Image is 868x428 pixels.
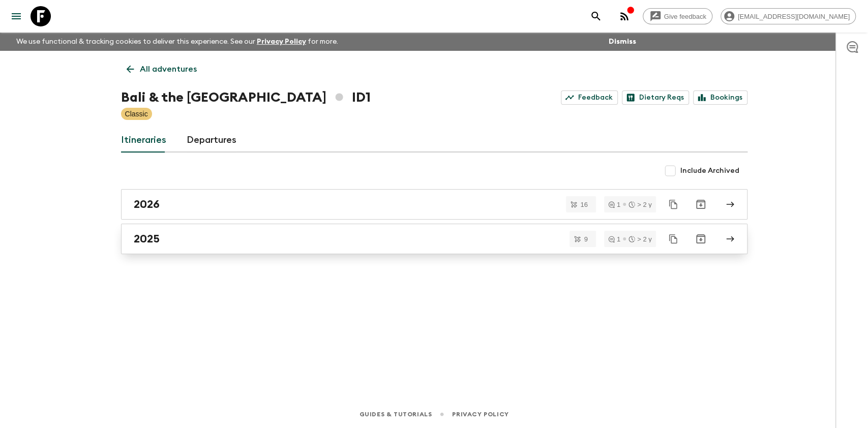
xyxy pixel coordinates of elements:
button: search adventures [586,6,606,26]
a: Dietary Reqs [622,90,689,105]
p: Classic [125,109,148,119]
a: Privacy Policy [257,38,306,45]
h1: Bali & the [GEOGRAPHIC_DATA] ID1 [121,87,371,108]
a: Privacy Policy [452,409,508,420]
a: Bookings [693,90,747,105]
span: Give feedback [659,13,712,20]
a: Feedback [561,90,618,105]
h2: 2025 [134,232,160,246]
span: 9 [578,236,593,242]
p: All adventures [140,63,197,75]
h2: 2026 [134,198,160,211]
a: Guides & Tutorials [359,409,432,420]
span: 16 [574,201,593,208]
a: 2025 [121,224,747,254]
a: Give feedback [643,8,712,24]
a: 2026 [121,189,747,220]
button: Archive [691,229,711,249]
p: We use functional & tracking cookies to deliver this experience. See our for more. [12,33,342,51]
div: [EMAIL_ADDRESS][DOMAIN_NAME] [721,8,856,24]
button: Duplicate [664,230,682,248]
button: Dismiss [606,35,639,49]
a: Itineraries [121,128,166,152]
span: Include Archived [680,166,739,176]
div: > 2 y [628,201,652,208]
button: Archive [691,194,711,215]
div: > 2 y [628,236,652,242]
div: 1 [608,201,620,208]
div: 1 [608,236,620,242]
a: All adventures [121,59,202,79]
button: menu [6,6,26,26]
button: Duplicate [664,195,682,213]
a: Departures [187,128,236,152]
span: [EMAIL_ADDRESS][DOMAIN_NAME] [732,13,855,20]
